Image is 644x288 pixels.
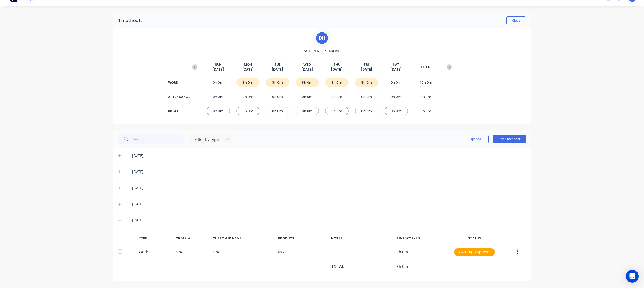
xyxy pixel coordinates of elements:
span: SUN [215,62,222,67]
div: 0h 0m [385,107,408,115]
div: 0h 0m [414,107,438,115]
div: Timesheets [118,17,142,24]
div: 0h 0m [325,107,349,115]
div: PRODUCT [278,236,327,241]
span: TOTAL [420,65,431,70]
div: 8h 0m [355,78,378,87]
div: NOTES [331,236,392,241]
div: CUSTOMER NAME [213,236,274,241]
div: Open Intercom Messenger [626,270,639,283]
span: [DATE] [361,67,372,72]
button: Add timesheet [493,135,526,143]
span: [DATE] [390,67,402,72]
span: THU [334,62,340,67]
div: 0h 0m [385,78,408,87]
div: 0h 0m [236,107,260,115]
span: SAT [393,62,399,67]
div: TYPE [139,236,171,241]
div: 0h 0m [355,92,378,101]
span: TUE [275,62,281,67]
span: Bart [PERSON_NAME] [303,48,341,54]
div: 8h 0m [236,78,260,87]
span: [DATE] [213,67,224,72]
span: [DATE] [272,67,283,72]
button: Close [506,16,526,25]
span: [DATE] [302,67,313,72]
input: Search... [133,134,185,144]
div: TIME WORKED [397,236,445,241]
span: [DATE] [331,67,342,72]
div: 8h 0m [266,78,289,87]
div: BREAKS [168,109,189,114]
div: 0h 0m [296,92,319,101]
button: Options [462,135,489,143]
div: STATUS [450,236,499,241]
div: 0h 0m [296,107,319,115]
div: 0h 0m [355,107,378,115]
div: Awaiting Approval [454,248,495,256]
div: 0h 0m [207,92,230,101]
div: 0h 0m [266,107,289,115]
div: 0h 0m [325,92,349,101]
div: WORK [168,80,189,85]
span: FRI [364,62,369,67]
div: 0h 0m [385,92,408,101]
div: [DATE] [132,169,526,175]
div: ATTENDANCE [168,94,189,99]
div: 0h 0m [236,92,260,101]
div: 0h 0m [207,78,230,87]
div: [DATE] [132,217,526,223]
span: MON [244,62,252,67]
div: 8h 0m [296,78,319,87]
div: 0h 0m [266,92,289,101]
div: 0h 0m [207,107,230,115]
div: [DATE] [132,201,526,207]
div: 0h 0m [414,92,438,101]
div: [DATE] [132,153,526,159]
div: [DATE] [132,185,526,191]
span: WED [303,62,311,67]
div: 40h 0m [414,78,438,87]
div: B H [315,31,329,45]
div: ORDER # [175,236,208,241]
div: 8h 0m [325,78,349,87]
span: [DATE] [242,67,254,72]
